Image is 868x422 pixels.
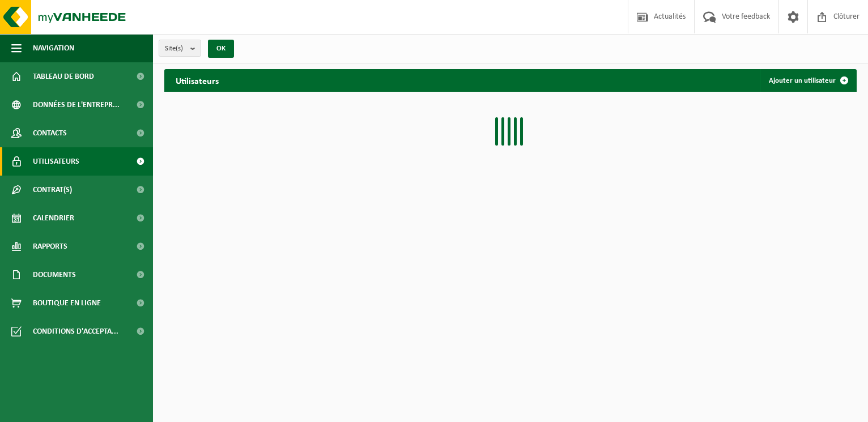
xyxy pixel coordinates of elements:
span: Rapports [33,232,67,261]
a: Ajouter un utilisateur [760,69,856,92]
span: Contrat(s) [33,176,72,204]
span: Documents [33,261,76,289]
span: Tableau de bord [33,62,94,91]
span: Contacts [33,119,67,147]
span: Site(s) [165,40,186,57]
span: Données de l'entrepr... [33,91,120,119]
span: Utilisateurs [33,147,79,176]
button: OK [208,40,234,58]
span: Calendrier [33,204,74,232]
span: Navigation [33,34,74,62]
button: Site(s) [159,40,201,57]
span: Boutique en ligne [33,289,101,317]
span: Conditions d'accepta... [33,317,118,346]
h2: Utilisateurs [164,69,230,91]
